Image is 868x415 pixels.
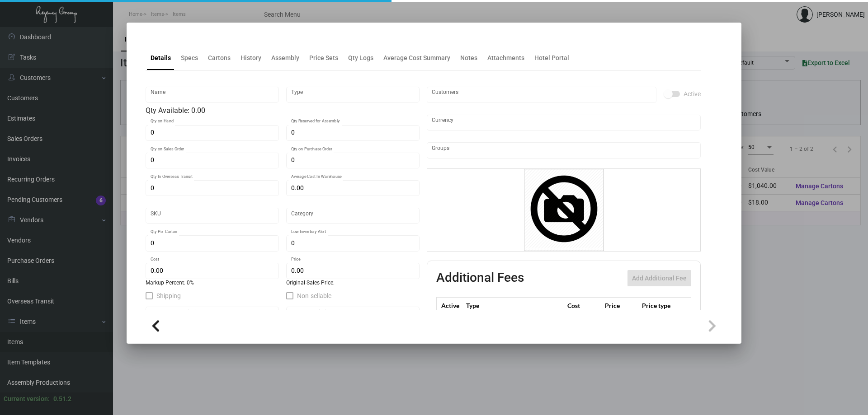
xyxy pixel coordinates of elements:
[208,53,231,63] div: Cartons
[432,147,696,154] input: Add new..
[684,89,701,99] span: Active
[432,91,652,98] input: Add new..
[297,290,331,301] span: Non-sellable
[632,275,687,282] span: Add Additional Fee
[460,53,477,63] div: Notes
[4,394,50,404] div: Current version:
[151,53,171,63] div: Details
[487,53,524,63] div: Attachments
[603,298,640,313] th: Price
[181,53,198,63] div: Specs
[534,53,569,63] div: Hotel Portal
[53,394,71,404] div: 0.51.2
[640,298,680,313] th: Price type
[309,53,338,63] div: Price Sets
[383,53,450,63] div: Average Cost Summary
[464,298,565,313] th: Type
[241,53,261,63] div: History
[565,298,602,313] th: Cost
[436,270,524,286] h2: Additional Fees
[627,270,691,286] button: Add Additional Fee
[437,298,464,313] th: Active
[156,290,181,301] span: Shipping
[146,105,420,116] div: Qty Available: 0.00
[271,53,299,63] div: Assembly
[348,53,373,63] div: Qty Logs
